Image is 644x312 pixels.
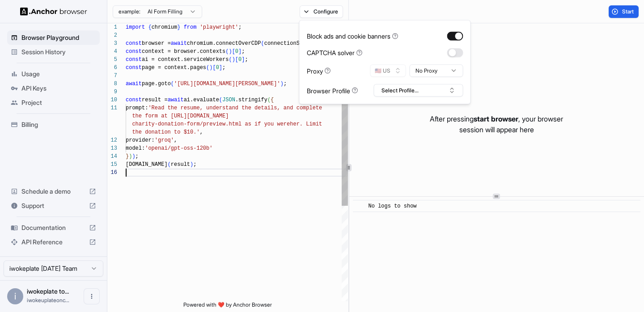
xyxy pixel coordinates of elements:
span: ) [190,161,193,168]
span: Start [622,8,635,15]
span: Browser Playground [21,33,96,42]
span: ( [261,40,264,47]
span: chromium.connectOverCDP [187,40,261,47]
div: 7 [107,72,117,80]
div: 15 [107,160,117,169]
span: 0 [235,48,238,55]
span: const [126,48,142,55]
span: the donation to $10.' [132,129,199,135]
span: the form at [URL][DOMAIN_NAME] [132,113,229,119]
div: 11 [107,104,117,112]
div: 5 [107,56,117,64]
span: { [271,97,274,103]
span: '[URL][DOMAIN_NAME][PERSON_NAME]' [174,81,280,87]
span: ] [241,56,245,63]
div: 12 [107,136,117,144]
span: ; [136,153,139,160]
span: , [174,137,177,143]
div: 4 [107,48,117,56]
span: ( [229,56,232,63]
span: iwokeplate today [27,287,69,295]
span: ( [171,81,174,87]
span: ) [229,48,232,55]
div: i [7,288,23,304]
div: 6 [107,64,117,72]
span: ) [209,65,212,71]
span: [ [235,56,238,63]
span: await [126,81,142,87]
span: API Keys [21,84,96,93]
button: Select Profile... [374,84,463,97]
span: [DOMAIN_NAME] [126,161,168,168]
span: Session History [21,48,96,56]
span: page = context.pages [142,65,206,71]
span: iwokeuplateonce@gmail.com [27,297,69,303]
span: import [126,24,145,30]
span: provider: [126,137,155,143]
span: charity-donation-form/preview.html as if you were [132,121,290,127]
span: browser = [142,40,171,47]
div: Proxy [307,66,331,75]
span: [ [232,48,235,55]
span: 'playwright' [200,24,238,30]
span: 'Read the resume, understand the details, and comp [148,105,309,111]
span: ; [193,161,196,168]
button: Configure [300,5,343,18]
div: 2 [107,31,117,39]
span: 'openai/gpt-oss-120b' [145,145,212,152]
span: page.goto [142,81,171,87]
span: Powered with ❤️ by Anchor Browser [183,301,272,312]
span: ( [219,97,222,103]
span: her. Limit [290,121,322,127]
span: ai = context.serviceWorkers [142,56,229,63]
span: ( [267,97,271,103]
span: ) [232,56,235,63]
span: 'groq' [155,137,174,143]
div: Project [7,95,100,110]
div: 9 [107,88,117,96]
span: ) [132,153,135,160]
span: const [126,65,142,71]
span: const [126,97,142,103]
span: await [171,40,187,47]
span: .stringify [235,97,267,103]
div: Support [7,199,100,213]
span: ; [245,56,248,63]
span: model: [126,145,145,152]
button: Start [609,5,639,18]
span: result [171,161,190,168]
div: Usage [7,67,100,81]
div: 8 [107,80,117,88]
div: Block ads and cookie banners [307,31,398,41]
span: result = [142,97,168,103]
button: Open menu [84,288,100,304]
span: Support [21,201,85,210]
span: } [177,24,180,30]
div: Documentation [7,221,100,235]
span: 0 [216,65,219,71]
span: prompt: [126,105,148,111]
span: ; [222,65,225,71]
span: ai.evaluate [184,97,219,103]
span: [ [212,65,216,71]
span: ) [280,81,284,87]
div: 1 [107,23,117,31]
div: CAPTCHA solver [307,48,363,57]
div: 3 [107,39,117,48]
div: 10 [107,96,117,104]
div: API Reference [7,235,100,249]
span: ) [129,153,132,160]
span: ; [241,48,245,55]
span: chromium [152,24,178,30]
span: ; [284,81,287,87]
span: ] [238,48,241,55]
span: example: [119,8,140,15]
div: Browser Profile [307,86,358,95]
img: Anchor Logo [20,7,87,16]
div: API Keys [7,81,100,95]
p: After pressing , your browser session will appear here [430,113,563,135]
span: lete [309,105,322,111]
span: } [126,153,129,160]
span: const [126,56,142,63]
div: Billing [7,117,100,132]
